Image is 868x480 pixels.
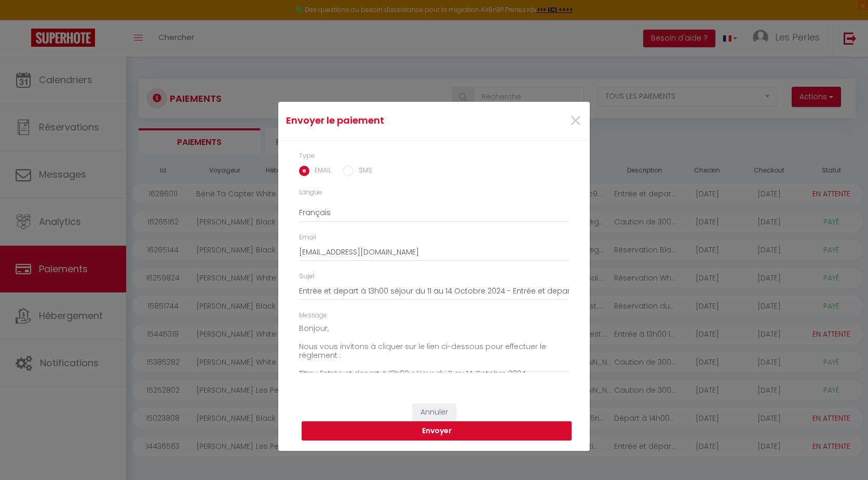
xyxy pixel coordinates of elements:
[299,151,315,161] label: Type
[299,188,322,197] label: Langue
[286,113,479,128] h4: Envoyer le paiement
[299,311,327,321] label: Message
[413,404,456,421] button: Annuler
[299,272,315,282] label: Sujet
[299,233,316,243] label: Email
[569,105,582,137] span: ×
[354,166,372,177] label: SMS
[309,166,331,177] label: EMAIL
[302,421,572,441] button: Envoyer
[569,110,582,132] button: Close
